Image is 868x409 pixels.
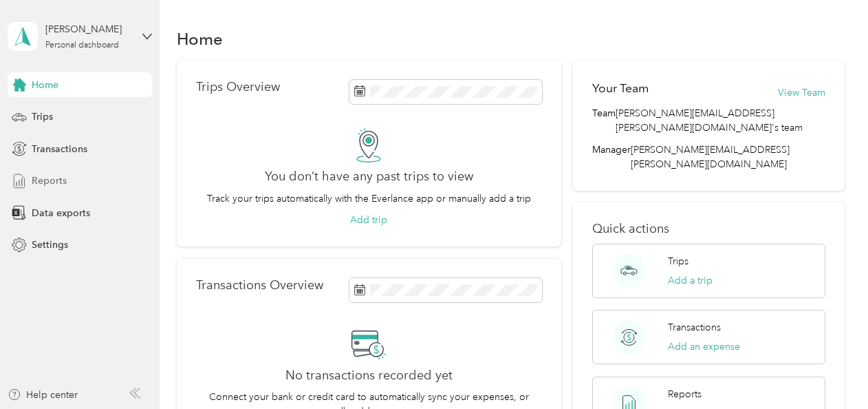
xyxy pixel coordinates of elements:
[177,32,223,46] h1: Home
[32,174,67,188] span: Reports
[32,142,87,156] span: Transactions
[592,106,616,135] span: Team
[265,169,473,184] h2: You don’t have any past trips to view
[45,41,119,50] div: Personal dashboard
[668,320,721,335] p: Transactions
[196,80,280,94] p: Trips Overview
[207,191,531,206] p: Track your trips automatically with the Everlance app or manually add a trip
[592,80,649,97] h2: Your Team
[32,238,68,252] span: Settings
[350,213,387,227] button: Add trip
[592,222,825,236] p: Quick actions
[778,85,825,100] button: View Team
[32,78,58,92] span: Home
[8,388,78,402] button: Help center
[32,109,53,124] span: Trips
[616,106,825,135] span: [PERSON_NAME][EMAIL_ADDRESS][PERSON_NAME][DOMAIN_NAME]'s team
[285,368,453,383] h2: No transactions recorded yet
[791,332,868,409] iframe: Everlance-gr Chat Button Frame
[592,143,631,171] span: Manager
[32,206,90,220] span: Data exports
[668,254,688,269] p: Trips
[668,339,740,354] button: Add an expense
[668,387,702,401] p: Reports
[196,278,323,293] p: Transactions Overview
[668,273,713,288] button: Add a trip
[45,22,131,36] div: [PERSON_NAME]
[631,144,790,170] span: [PERSON_NAME][EMAIL_ADDRESS][PERSON_NAME][DOMAIN_NAME]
